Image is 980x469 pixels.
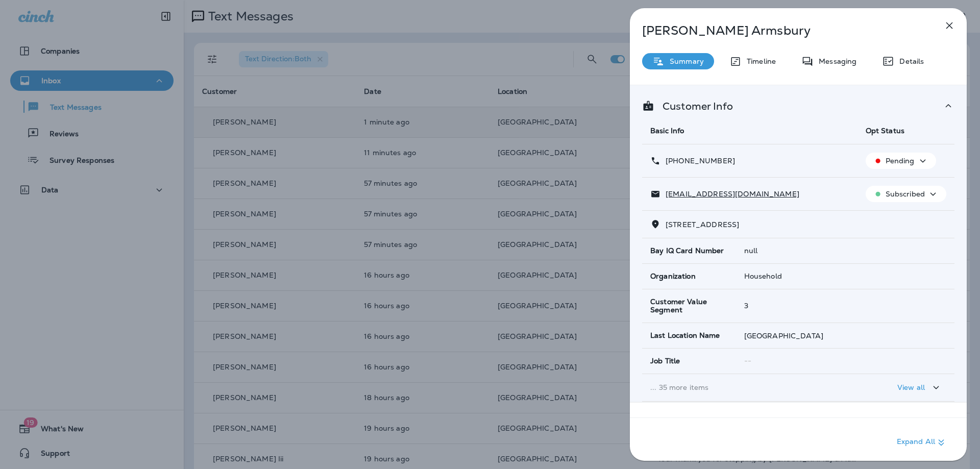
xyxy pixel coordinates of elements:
[650,383,849,391] p: ... 35 more items
[654,102,733,110] p: Customer Info
[650,357,680,365] span: Job Title
[666,220,739,229] span: [STREET_ADDRESS]
[642,23,921,38] p: [PERSON_NAME] Armsbury
[744,301,748,310] span: 3
[894,57,924,65] p: Details
[660,157,735,165] p: [PHONE_NUMBER]
[897,436,947,449] p: Expand All
[866,153,936,169] button: Pending
[665,57,704,65] p: Summary
[814,57,856,65] p: Messaging
[650,331,720,340] span: Last Location Name
[866,126,904,135] span: Opt Status
[650,246,724,255] span: Bay IQ Card Number
[650,272,696,281] span: Organization
[742,57,776,65] p: Timeline
[886,190,925,198] p: Subscribed
[866,186,946,202] button: Subscribed
[897,383,925,391] p: View all
[893,433,951,452] button: Expand All
[744,271,782,281] span: Household
[886,157,915,165] p: Pending
[893,378,946,397] button: View all
[650,126,684,135] span: Basic Info
[650,298,728,315] span: Customer Value Segment
[744,331,823,340] span: [GEOGRAPHIC_DATA]
[744,246,758,255] span: null
[744,356,751,365] span: --
[660,190,799,198] p: [EMAIL_ADDRESS][DOMAIN_NAME]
